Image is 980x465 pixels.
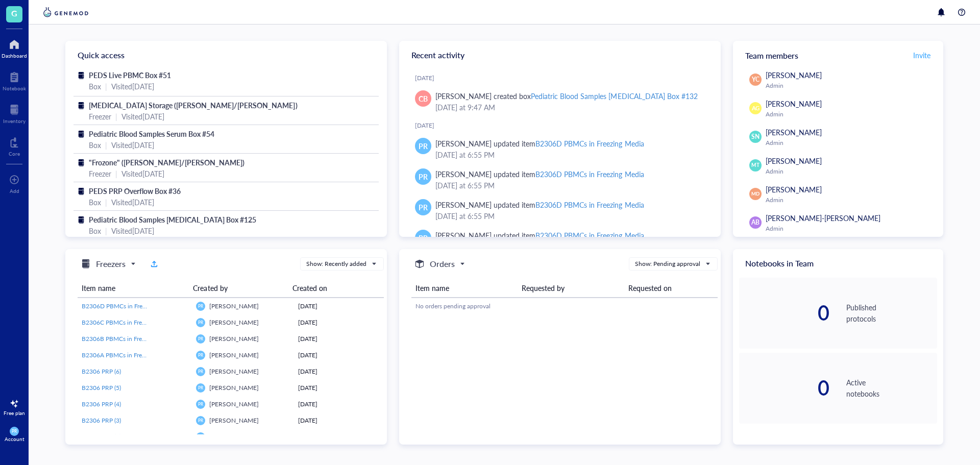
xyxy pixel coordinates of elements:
button: Invite [913,47,931,63]
a: B2306B PBMCs in Freezing Media [82,334,188,344]
div: Box [89,197,101,208]
div: Admin [766,167,933,176]
span: PEDS PRP Overflow Box #36 [89,186,181,196]
span: B2306 PRP (2) [82,432,121,441]
span: [PERSON_NAME] [209,351,259,359]
span: [PERSON_NAME] [766,127,822,137]
div: 0 [739,303,830,323]
a: Dashboard [2,36,27,59]
span: Pediatric Blood Samples Serum Box #54 [89,129,214,139]
a: B2306C PBMCs in Freezing Media [82,318,188,327]
span: [PERSON_NAME] [209,367,259,376]
span: PR [198,434,203,439]
div: B2306D PBMCs in Freezing Media [535,169,644,179]
span: PR [419,171,428,182]
span: MT [751,161,759,169]
div: 0 [739,378,830,398]
a: CB[PERSON_NAME] created boxPediatric Blood Samples [MEDICAL_DATA] Box #132[DATE] at 9:47 AM [407,86,713,117]
div: Quick access [65,41,387,69]
div: Notebooks in Team [733,249,943,278]
div: | [105,197,107,208]
span: [MEDICAL_DATA] Storage ([PERSON_NAME]/[PERSON_NAME]) [89,100,298,110]
span: AB [751,218,759,227]
div: Show: Recently added [306,259,366,268]
div: [DATE] [415,121,713,130]
div: Pediatric Blood Samples [MEDICAL_DATA] Box #132 [531,91,697,101]
div: Recent activity [399,41,721,69]
h5: Freezers [96,258,126,270]
div: Visited [DATE] [121,111,164,122]
a: B2306 PRP (2) [82,432,188,442]
div: Visited [DATE] [111,197,154,208]
span: PR [198,353,203,358]
div: Admin [766,82,933,90]
div: [DATE] at 6:55 PM [435,180,704,191]
a: B2306 PRP (3) [82,416,188,425]
span: PR [198,304,203,309]
span: [PERSON_NAME] [766,156,822,166]
div: [PERSON_NAME] updated item [435,199,644,210]
div: [DATE] at 6:55 PM [435,149,704,160]
a: PR[PERSON_NAME] updated itemB2306D PBMCs in Freezing Media[DATE] at 6:55 PM [407,134,713,164]
div: [DATE] [298,318,380,327]
div: Team members [733,41,943,69]
div: [PERSON_NAME] updated item [435,168,644,180]
th: Created on [288,279,376,298]
div: [DATE] [298,432,380,442]
div: B2306D PBMCs in Freezing Media [535,138,644,149]
div: Published protocols [846,302,937,324]
div: Active notebooks [846,377,937,399]
span: B2306 PRP (4) [82,400,121,408]
div: [PERSON_NAME] created box [435,90,698,102]
span: PR [198,320,203,325]
a: B2306 PRP (5) [82,383,188,393]
img: genemod-logo [41,6,91,18]
a: B2306 PRP (6) [82,367,188,376]
span: "Frozone" ([PERSON_NAME]/[PERSON_NAME]) [89,157,244,167]
div: Visited [DATE] [121,168,164,179]
span: PR [419,140,428,152]
div: Admin [766,196,933,204]
span: B2306B PBMCs in Freezing Media [82,334,174,343]
span: PR [12,429,17,434]
a: Core [9,134,20,157]
div: [DATE] [298,302,380,311]
div: | [105,225,107,236]
th: Created by [189,279,288,298]
span: [PERSON_NAME] [209,334,259,343]
a: Inventory [3,102,26,124]
div: [DATE] [298,416,380,425]
div: Add [10,188,19,194]
div: [DATE] at 9:47 AM [435,102,704,113]
span: B2306 PRP (6) [82,367,121,376]
div: Core [9,151,20,157]
a: PR[PERSON_NAME] updated itemB2306D PBMCs in Freezing Media[DATE] at 6:55 PM [407,164,713,195]
th: Item name [78,279,189,298]
div: [PERSON_NAME] updated item [435,138,644,149]
span: Pediatric Blood Samples [MEDICAL_DATA] Box #125 [89,214,256,225]
div: Inventory [3,118,26,124]
div: Show: Pending approval [635,259,700,268]
a: Notebook [3,69,26,91]
div: B2306D PBMCs in Freezing Media [535,200,644,210]
div: Freezer [89,168,111,179]
span: PR [198,385,203,390]
span: CB [419,93,428,104]
span: PR [198,418,203,423]
div: Free plan [4,410,25,416]
div: No orders pending approval [415,302,714,311]
div: [DATE] [298,383,380,393]
span: B2306D PBMCs in Freezing Media [82,302,175,310]
a: B2306A PBMCs in Freezing Media [82,351,188,360]
span: [PERSON_NAME] [209,416,259,425]
div: Visited [DATE] [111,139,154,151]
div: Admin [766,225,933,233]
div: [DATE] [298,334,380,344]
div: Admin [766,110,933,118]
span: [PERSON_NAME] [209,432,259,441]
div: Account [5,436,24,442]
span: PR [198,369,203,374]
span: B2306 PRP (3) [82,416,121,425]
div: Visited [DATE] [111,81,154,92]
div: [DATE] [415,74,713,82]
